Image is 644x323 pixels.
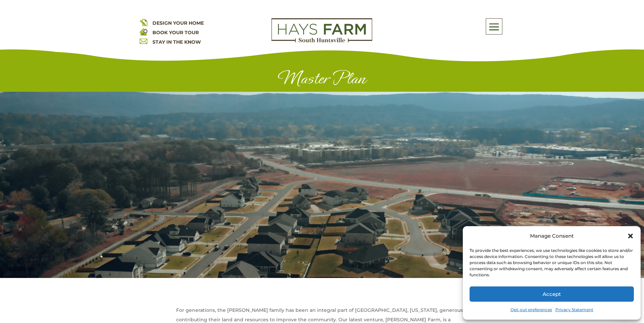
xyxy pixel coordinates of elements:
a: STAY IN THE KNOW [152,39,201,45]
h1: Master Plan [140,68,505,92]
a: BOOK YOUR TOUR [152,29,199,36]
img: Logo [271,18,372,43]
div: To provide the best experiences, we use technologies like cookies to store and/or access device i... [470,247,633,278]
a: Opt-out preferences [510,305,552,315]
a: hays farm homes huntsville development [271,38,372,44]
img: book your home tour [140,28,147,36]
a: Privacy Statement [555,305,593,315]
div: Manage Consent [530,231,574,241]
button: Accept [470,286,634,302]
div: Close dialog [627,233,634,239]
